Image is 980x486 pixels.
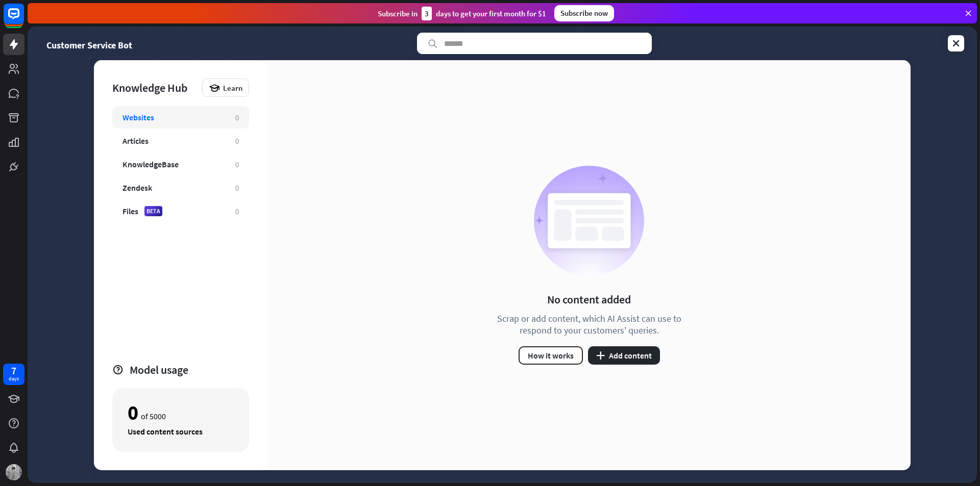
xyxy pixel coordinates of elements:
span: Learn [223,83,242,93]
div: Used content sources [128,426,234,437]
div: Knowledge Hub [112,81,197,95]
div: 0 [235,160,239,169]
button: Open LiveChat chat widget [8,4,39,35]
div: 0 [235,136,239,146]
div: days [9,375,19,382]
div: Subscribe in days to get your first month for $1 [378,7,546,20]
div: 7 [11,366,16,375]
div: Articles [122,136,149,146]
div: 0 [235,183,239,193]
div: Zendesk [122,183,152,193]
button: plusAdd content [588,346,660,365]
div: BETA [144,206,162,216]
div: 0 [235,207,239,216]
i: plus [596,351,605,360]
div: Files [122,206,138,216]
div: Subscribe now [554,5,614,21]
button: How it works [519,346,583,365]
a: 7 days [3,364,24,385]
div: Scrap or add content, which AI Assist can use to respond to your customers' queries. [484,313,694,336]
div: Model usage [130,363,249,377]
div: 0 [128,404,138,421]
a: Customer Service Bot [46,33,132,54]
div: of 5000 [128,404,234,421]
div: 3 [422,7,432,20]
div: KnowledgeBase [122,159,179,169]
div: 0 [235,113,239,122]
div: Websites [122,112,154,122]
div: No content added [547,292,631,306]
